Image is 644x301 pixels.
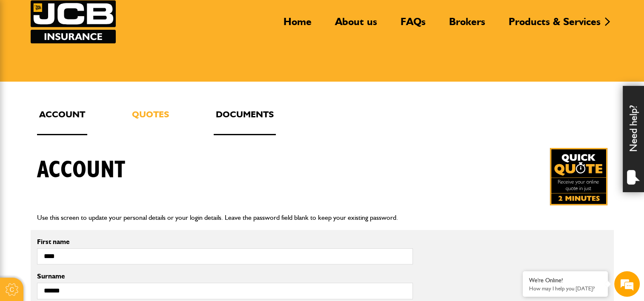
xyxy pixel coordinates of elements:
a: JCB Insurance Services [31,0,116,43]
img: Quick Quote [550,148,607,205]
a: Documents [214,107,276,135]
a: Account [37,107,87,135]
p: Use this screen to update your personal details or your login details. Leave the password field b... [37,212,607,223]
div: We're Online! [529,277,601,284]
label: Surname [37,273,413,280]
a: Brokers [443,15,492,35]
a: Get your insurance quote in just 2-minutes [550,148,607,205]
div: Need help? [623,86,644,192]
a: About us [329,15,384,35]
a: Quotes [130,107,171,135]
p: How may I help you today? [529,285,601,292]
a: Home [277,15,318,35]
label: First name [37,239,413,245]
a: Products & Services [502,15,607,35]
a: FAQs [394,15,432,35]
img: JCB Insurance Services logo [31,0,116,43]
h1: Account [37,156,125,185]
